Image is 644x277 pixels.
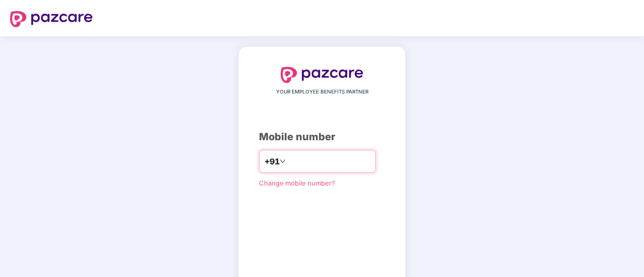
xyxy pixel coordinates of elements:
img: logo [10,11,93,27]
span: YOUR EMPLOYEE BENEFITS PARTNER [276,88,368,96]
span: down [280,158,286,164]
img: logo [281,67,363,83]
a: Change mobile number? [259,179,335,187]
div: Mobile number [259,129,385,145]
span: +91 [265,155,280,168]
